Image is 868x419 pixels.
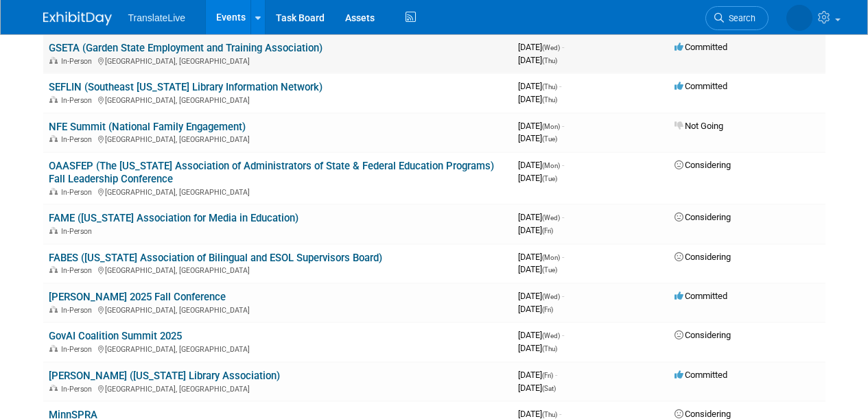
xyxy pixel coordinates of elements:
[542,57,557,64] span: (Thu)
[724,13,755,23] span: Search
[542,332,560,339] span: (Wed)
[542,385,556,392] span: (Sat)
[675,160,731,170] span: Considering
[518,330,564,340] span: [DATE]
[49,94,507,105] div: [GEOGRAPHIC_DATA], [GEOGRAPHIC_DATA]
[542,227,553,235] span: (Fri)
[542,345,557,352] span: (Thu)
[542,135,557,143] span: (Tue)
[562,330,564,340] span: -
[49,133,507,144] div: [GEOGRAPHIC_DATA], [GEOGRAPHIC_DATA]
[61,96,96,105] span: In-Person
[49,227,58,234] img: In-Person Event
[542,175,557,182] span: (Tue)
[518,409,561,419] span: [DATE]
[518,212,564,222] span: [DATE]
[518,252,564,262] span: [DATE]
[518,42,564,52] span: [DATE]
[518,383,556,393] span: [DATE]
[49,42,322,54] a: GSETA (Garden State Employment and Training Association)
[562,160,564,170] span: -
[559,409,561,419] span: -
[542,254,560,261] span: (Mon)
[49,343,507,354] div: [GEOGRAPHIC_DATA], [GEOGRAPHIC_DATA]
[49,55,507,66] div: [GEOGRAPHIC_DATA], [GEOGRAPHIC_DATA]
[518,264,557,274] span: [DATE]
[518,94,557,104] span: [DATE]
[61,227,96,236] span: In-Person
[562,252,564,262] span: -
[675,81,727,91] span: Committed
[518,291,564,301] span: [DATE]
[562,291,564,301] span: -
[49,186,507,197] div: [GEOGRAPHIC_DATA], [GEOGRAPHIC_DATA]
[542,306,553,313] span: (Fri)
[518,225,553,235] span: [DATE]
[542,83,557,91] span: (Thu)
[518,304,553,314] span: [DATE]
[786,5,812,31] img: Jeffrey Fragueiro
[675,252,731,262] span: Considering
[675,291,727,301] span: Committed
[49,252,382,264] a: FABES ([US_STATE] Association of Bilingual and ESOL Supervisors Board)
[61,266,96,275] span: In-Person
[542,214,560,222] span: (Wed)
[518,81,561,91] span: [DATE]
[542,162,560,169] span: (Mon)
[49,212,298,224] a: FAME ([US_STATE] Association for Media in Education)
[61,385,96,394] span: In-Person
[675,409,731,419] span: Considering
[675,212,731,222] span: Considering
[49,96,58,103] img: In-Person Event
[61,57,96,66] span: In-Person
[559,81,561,91] span: -
[518,133,557,143] span: [DATE]
[49,264,507,275] div: [GEOGRAPHIC_DATA], [GEOGRAPHIC_DATA]
[542,411,557,418] span: (Thu)
[61,135,96,144] span: In-Person
[49,121,246,133] a: NFE Summit (National Family Engagement)
[555,370,557,380] span: -
[49,291,226,303] a: [PERSON_NAME] 2025 Fall Conference
[675,42,727,52] span: Committed
[61,188,96,197] span: In-Person
[518,121,564,131] span: [DATE]
[49,304,507,315] div: [GEOGRAPHIC_DATA], [GEOGRAPHIC_DATA]
[518,343,557,353] span: [DATE]
[49,383,507,394] div: [GEOGRAPHIC_DATA], [GEOGRAPHIC_DATA]
[61,306,96,315] span: In-Person
[562,42,564,52] span: -
[49,81,322,93] a: SEFLIN (Southeast [US_STATE] Library Information Network)
[542,266,557,274] span: (Tue)
[43,12,112,25] img: ExhibitDay
[49,160,494,185] a: OAASFEP (The [US_STATE] Association of Administrators of State & Federal Education Programs) Fall...
[49,330,182,342] a: GovAI Coalition Summit 2025
[49,370,280,382] a: [PERSON_NAME] ([US_STATE] Library Association)
[49,188,58,195] img: In-Person Event
[49,135,58,142] img: In-Person Event
[675,121,723,131] span: Not Going
[562,121,564,131] span: -
[49,266,58,273] img: In-Person Event
[542,96,557,104] span: (Thu)
[542,123,560,130] span: (Mon)
[542,293,560,300] span: (Wed)
[542,44,560,51] span: (Wed)
[705,6,769,30] a: Search
[128,12,186,23] span: TranslateLive
[542,372,553,379] span: (Fri)
[518,160,564,170] span: [DATE]
[675,370,727,380] span: Committed
[49,345,58,352] img: In-Person Event
[49,306,58,313] img: In-Person Event
[518,173,557,183] span: [DATE]
[675,330,731,340] span: Considering
[49,385,58,392] img: In-Person Event
[518,55,557,65] span: [DATE]
[518,370,557,380] span: [DATE]
[61,345,96,354] span: In-Person
[562,212,564,222] span: -
[49,57,58,64] img: In-Person Event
